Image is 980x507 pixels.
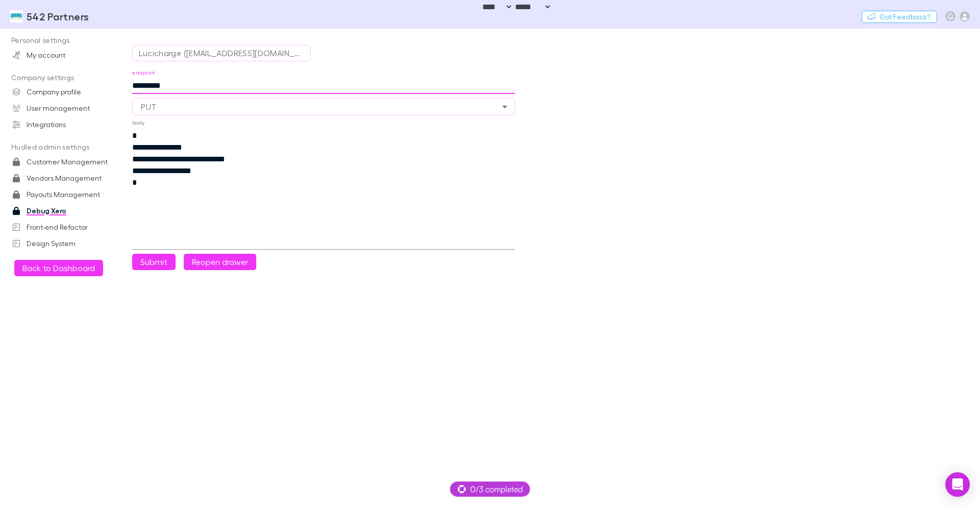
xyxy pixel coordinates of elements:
[10,10,22,22] img: 542 Partners's Logo
[2,235,138,252] a: Design System
[2,84,138,100] a: Company profile
[2,47,138,63] a: My account
[2,100,138,116] a: User management
[132,119,145,127] label: body
[2,170,138,186] a: Vendors Management
[132,69,155,77] label: endpoint
[133,99,514,115] div: PUT
[2,34,138,47] p: Personal settings
[2,116,138,133] a: Integrations
[4,4,95,29] a: 542 Partners
[2,203,138,219] a: Debug Xero
[27,10,89,22] h3: 542 Partners
[2,186,138,203] a: Payouts Management
[14,260,103,276] button: Back to Dashboard
[184,254,256,270] button: Reopen drawer
[2,71,138,84] p: Company settings
[132,45,311,61] button: Lucicharge ([EMAIL_ADDRESS][DOMAIN_NAME]) (RECHARGLY - RECHARGE_AF)
[2,154,138,170] a: Customer Management
[862,11,937,23] button: Got Feedback?
[132,254,176,270] button: Submit
[139,47,304,59] div: Lucicharge ([EMAIL_ADDRESS][DOMAIN_NAME]) (RECHARGLY - RECHARGE_AF)
[945,472,970,497] div: Open Intercom Messenger
[2,219,138,235] a: Front-end Refactor
[2,141,138,154] p: Hudled admin settings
